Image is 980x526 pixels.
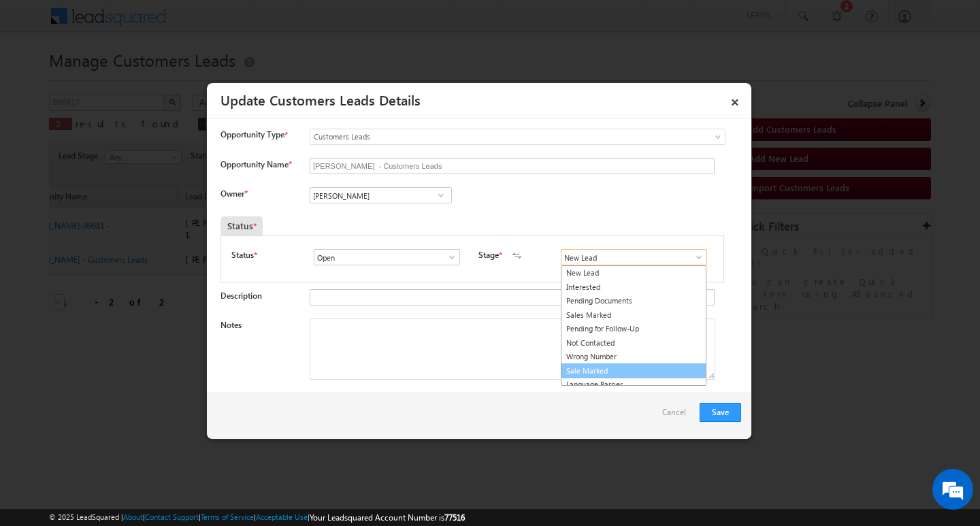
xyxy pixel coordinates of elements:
[310,187,452,203] input: Type to Search
[432,188,449,202] a: Show All Items
[201,512,254,521] a: Terms of Service
[561,322,706,336] a: Pending for Follow-Up
[314,249,460,265] input: Type to Search
[440,250,457,264] a: Show All Items
[220,216,263,235] div: Status
[220,291,262,301] label: Description
[71,71,229,89] div: Chat with us now
[220,320,242,330] label: Notes
[561,266,706,280] a: New Lead
[310,131,670,143] span: Customers Leads
[310,129,725,145] a: Customers Leads
[220,90,421,109] a: Update Customers Leads Details
[478,249,499,261] label: Stage
[223,7,256,39] div: Minimize live chat window
[561,378,706,392] a: Language Barrier
[561,294,706,308] a: Pending Documents
[310,512,465,523] span: Your Leadsquared Account Number is
[18,126,248,408] textarea: Type your message and hit 'Enter'
[145,512,199,521] a: Contact Support
[49,511,465,524] span: © 2025 LeadSquared | | | | |
[687,250,704,264] a: Show All Items
[561,350,706,364] a: Wrong Number
[700,403,741,422] button: Save
[561,363,706,379] a: Sale Marked
[23,71,57,89] img: d_60004797649_company_0_60004797649
[561,280,706,295] a: Interested
[220,188,247,199] label: Owner
[561,336,706,350] a: Not Contacted
[123,512,143,521] a: About
[662,403,693,429] a: Cancel
[256,512,308,521] a: Acceptable Use
[220,129,284,141] span: Opportunity Type
[185,419,247,438] em: Start Chat
[231,249,254,261] label: Status
[561,308,706,323] a: Sales Marked
[220,159,291,169] label: Opportunity Name
[723,88,747,112] a: ×
[444,512,465,523] span: 77516
[561,249,707,265] input: Type to Search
